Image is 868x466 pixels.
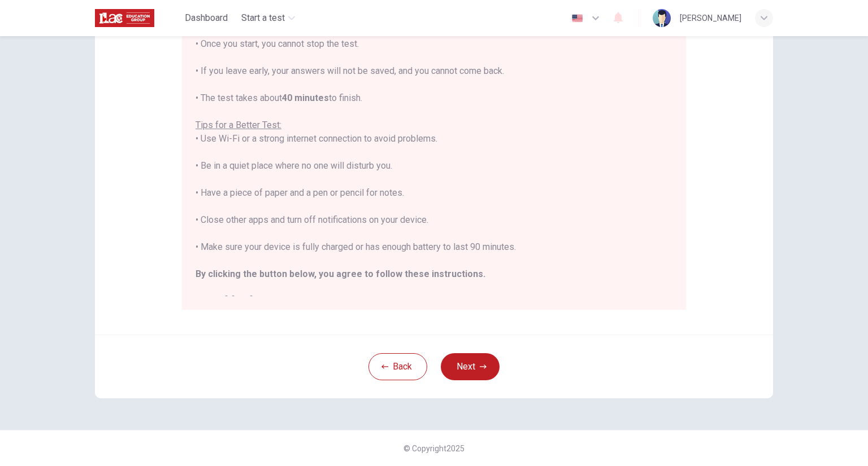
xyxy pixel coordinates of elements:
[185,11,228,25] span: Dashboard
[196,269,485,279] b: By clicking the button below, you agree to follow these instructions.
[237,8,300,28] button: Start a test
[680,11,741,25] div: [PERSON_NAME]
[282,93,329,103] b: 40 minutes
[196,120,281,130] u: Tips for a Better Test:
[180,8,232,28] button: Dashboard
[368,353,427,380] button: Back
[653,9,671,27] img: Profile picture
[403,444,465,453] span: © Copyright 2025
[241,11,285,25] span: Start a test
[570,14,584,23] img: en
[95,7,154,29] img: ILAC logo
[95,7,180,29] a: ILAC logo
[196,294,672,308] h2: Good luck!
[441,353,500,380] button: Next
